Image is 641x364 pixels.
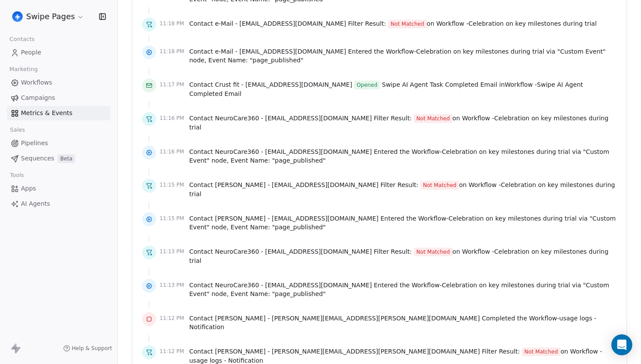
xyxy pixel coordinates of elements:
span: NeuroCare360 - [EMAIL_ADDRESS][DOMAIN_NAME] [215,148,372,155]
span: [PERSON_NAME] - [PERSON_NAME][EMAIL_ADDRESS][PERSON_NAME][DOMAIN_NAME] [215,348,480,355]
span: [PERSON_NAME] - [EMAIL_ADDRESS][DOMAIN_NAME] [215,181,378,188]
a: Metrics & Events [7,106,110,120]
span: Celebration on key milestones during trial [416,48,544,55]
span: Contacts [6,33,38,46]
span: " page_published " [272,290,326,297]
span: Contact Filter Result: on Workflow - [189,180,617,198]
img: user_01J93QE9VH11XXZQZDP4TWZEES.jpg [12,11,23,22]
span: AI Agents [21,199,50,208]
span: 11:16 PM [160,148,186,155]
span: Contact Completed the Workflow - [189,314,617,331]
a: Help & Support [63,345,112,352]
span: Tools [6,169,27,182]
span: Celebration on key milestones during trial [448,215,576,222]
span: "Custom Event" [557,48,606,55]
span: Contact Filter Result: on Workflow - [189,114,617,132]
span: Contact Entered the Workflow - via node, Event Name: [189,47,617,65]
span: Marketing [6,63,41,76]
span: " page_published " [250,57,303,64]
a: Pipelines [7,136,110,150]
span: 11:15 PM [160,181,186,188]
div: Open Intercom Messenger [611,334,632,355]
span: [PERSON_NAME] - [EMAIL_ADDRESS][DOMAIN_NAME] [215,215,378,222]
span: Campaigns [21,93,55,102]
span: Not Matched [388,20,427,28]
span: 11:13 PM [160,248,186,255]
span: Pipelines [21,139,48,148]
a: Apps [7,181,110,196]
a: People [7,45,110,60]
span: 11:18 PM [160,48,186,55]
span: Workflows [21,78,52,87]
span: Contact Filter Result: on Workflow - [189,19,597,28]
span: 11:18 PM [160,20,186,27]
span: NeuroCare360 - [EMAIL_ADDRESS][DOMAIN_NAME] [215,248,372,255]
span: e-Mail - [EMAIL_ADDRESS][DOMAIN_NAME] [215,20,346,27]
span: Help & Support [72,345,112,352]
span: Contact Entered the Workflow - via node, Event Name: [189,214,617,231]
span: 11:13 PM [160,282,186,289]
span: Apps [21,184,36,193]
span: Beta [58,154,75,163]
a: AI Agents [7,197,110,211]
span: Not Matched [414,114,453,123]
a: SequencesBeta [7,151,110,166]
span: 11:15 PM [160,215,186,222]
span: Celebration on key milestones during trial [442,282,570,289]
span: e-Mail - [EMAIL_ADDRESS][DOMAIN_NAME] [215,48,346,55]
span: Contact Entered the Workflow - via node, Event Name: [189,281,617,298]
span: " page_published " [272,157,326,164]
span: Swipe Pages [26,11,75,22]
span: Contact Entered the Workflow - via node, Event Name: [189,147,617,165]
span: Celebration on key milestones during trial [468,20,597,27]
span: Not Matched [414,248,453,256]
span: 11:16 PM [160,115,186,122]
span: Sequences [21,154,54,163]
span: People [21,48,41,57]
span: Not Matched [420,181,459,190]
button: Swipe Pages [10,9,86,24]
span: Celebration on key milestones during trial [442,148,570,155]
span: NeuroCare360 - [EMAIL_ADDRESS][DOMAIN_NAME] [215,115,372,122]
span: Crust fit - [EMAIL_ADDRESS][DOMAIN_NAME] [215,81,352,88]
span: NeuroCare360 - [EMAIL_ADDRESS][DOMAIN_NAME] [215,282,372,289]
span: 11:17 PM [160,81,186,88]
span: Opened [354,81,380,89]
span: 11:12 PM [160,348,186,355]
span: 11:12 PM [160,315,186,322]
span: Swipe AI Agent Task Completed Email [382,81,498,88]
span: usage logs - Notification [189,357,263,364]
span: Not Matched [522,347,561,356]
span: Metrics & Events [21,109,72,118]
span: Sales [6,123,29,136]
span: Contact in Workflow - [189,80,617,98]
a: Workflows [7,75,110,90]
span: " page_published " [272,224,326,231]
a: Campaigns [7,91,110,105]
span: Contact Filter Result: on Workflow - [189,247,617,265]
span: [PERSON_NAME] - [PERSON_NAME][EMAIL_ADDRESS][PERSON_NAME][DOMAIN_NAME] [215,315,480,322]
